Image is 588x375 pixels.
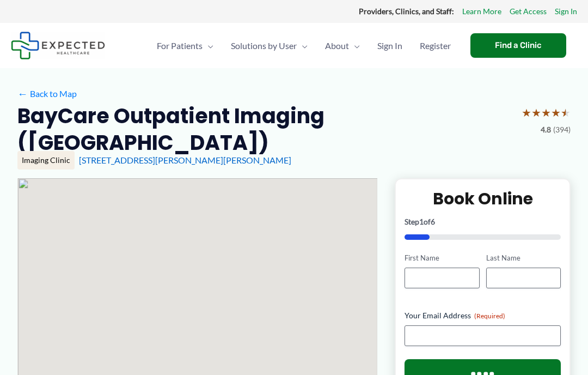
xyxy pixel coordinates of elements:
span: 1 [419,217,424,226]
div: Imaging Clinic [17,151,75,170]
span: (394) [553,123,571,137]
span: (Required) [474,312,505,320]
span: About [325,27,349,65]
h2: BayCare Outpatient Imaging ([GEOGRAPHIC_DATA]) [17,102,513,156]
nav: Primary Site Navigation [148,27,460,65]
span: Menu Toggle [349,27,360,65]
span: 6 [431,217,435,226]
span: ★ [522,102,531,123]
span: Register [420,27,451,65]
img: Expected Healthcare Logo - side, dark font, small [11,32,105,59]
span: ★ [561,102,571,123]
a: ←Back to Map [17,86,77,102]
a: Find a Clinic [470,33,566,58]
span: For Patients [157,27,203,65]
a: Register [411,27,460,65]
a: Sign In [555,4,577,19]
a: AboutMenu Toggle [316,27,369,65]
span: ← [17,88,28,99]
h2: Book Online [405,188,561,209]
span: 4.8 [541,123,551,137]
span: Sign In [377,27,402,65]
strong: Providers, Clinics, and Staff: [359,7,454,16]
label: Your Email Address [405,310,561,321]
a: For PatientsMenu Toggle [148,27,222,65]
a: [STREET_ADDRESS][PERSON_NAME][PERSON_NAME] [79,155,291,165]
a: Sign In [369,27,411,65]
p: Step of [405,218,561,226]
a: Solutions by UserMenu Toggle [222,27,316,65]
span: Menu Toggle [203,27,213,65]
span: ★ [541,102,551,123]
a: Get Access [510,4,547,19]
label: First Name [405,253,479,263]
span: ★ [531,102,541,123]
label: Last Name [486,253,561,263]
span: Menu Toggle [297,27,308,65]
a: Learn More [462,4,501,19]
span: ★ [551,102,561,123]
span: Solutions by User [231,27,297,65]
